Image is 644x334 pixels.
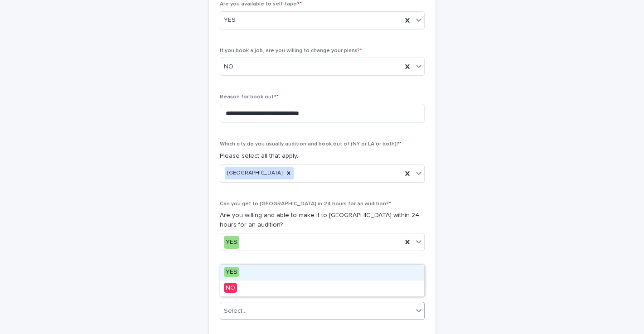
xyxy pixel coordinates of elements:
span: YES [224,15,236,25]
span: Can you get to [GEOGRAPHIC_DATA] in 24 hours for an audition? [220,201,391,207]
p: Please select all that apply. [220,151,425,161]
p: Are you willing and able to make it to [GEOGRAPHIC_DATA] within 24 hours for an audition? [220,211,425,230]
span: Are you available to self-tape? [220,1,302,7]
div: YES [220,265,424,281]
div: NO [220,281,424,296]
span: Which city do you usually audition and book out of (NY or LA or both)? [220,141,402,147]
div: [GEOGRAPHIC_DATA] [225,167,284,179]
span: NO [224,62,233,72]
span: If you book a job, are you willing to change your plans? [220,48,362,53]
span: YES [224,267,239,277]
span: Reason for book out? [220,94,279,100]
div: YES [224,236,239,249]
span: NO [224,283,237,293]
div: Select... [224,306,247,316]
